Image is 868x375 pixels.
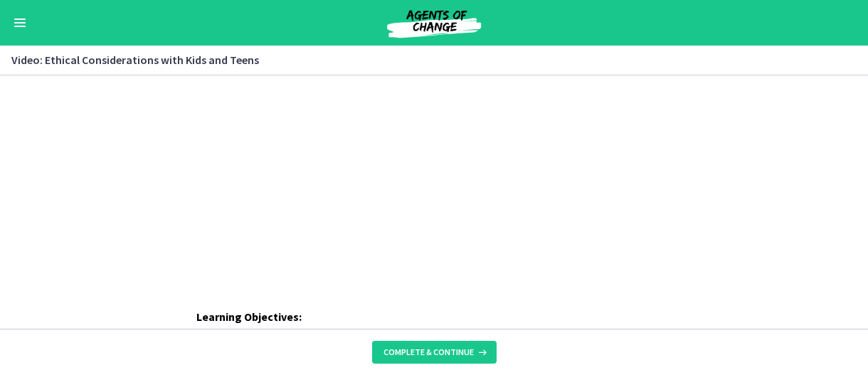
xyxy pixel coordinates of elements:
img: Agents of Change [349,6,519,40]
span: Complete & continue [383,347,474,358]
button: Enable menu [11,14,28,31]
h3: Video: Ethical Considerations with Kids and Teens [11,51,840,68]
span: Learning Objectives: [196,310,302,324]
button: Complete & continue [372,341,497,364]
